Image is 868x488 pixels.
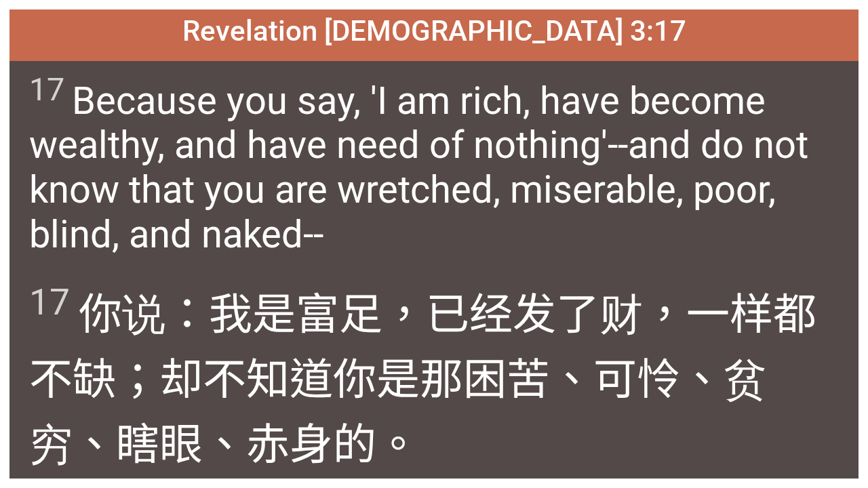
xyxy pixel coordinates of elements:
[333,420,420,470] wg1131: 的。
[29,289,816,470] wg3004: ：我是
[29,354,767,470] wg2532: 不
[29,354,767,470] wg3762: ；却
[182,14,686,47] span: Revelation [DEMOGRAPHIC_DATA] 3:17
[29,354,767,470] wg1492: 你
[29,289,816,470] wg4145: ，已经发了财
[29,279,839,474] span: 你说
[29,354,767,470] wg4771: 是
[29,354,767,470] wg3756: 知道
[203,420,420,470] wg5185: 、赤身
[29,289,816,470] wg1510: 富足
[29,289,816,470] wg4147: ，一样都不缺
[29,71,839,258] span: Because you say, 'I am rich, have become wealthy, and have need of nothing'--and do not know that...
[73,420,420,470] wg4434: 、瞎眼
[29,281,70,323] sup: 17
[29,71,64,108] sup: 17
